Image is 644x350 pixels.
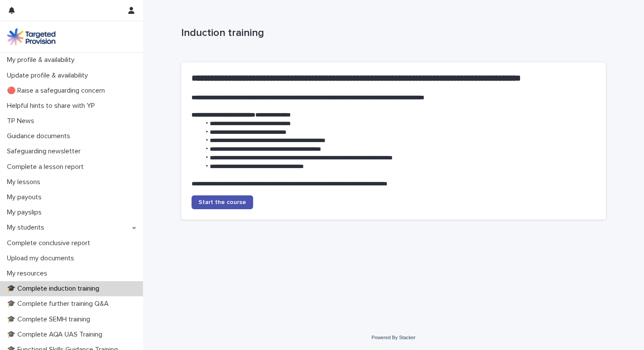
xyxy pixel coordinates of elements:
[3,300,116,308] p: 🎓 Complete further training Q&A
[3,178,47,186] p: My lessons
[3,285,106,293] p: 🎓 Complete induction training
[3,87,112,95] p: 🔴 Raise a safeguarding concern
[3,208,49,217] p: My payslips
[3,269,54,278] p: My resources
[371,335,415,340] a: Powered By Stacker
[3,71,95,80] p: Update profile & availability
[198,199,246,205] span: Start the course
[3,102,102,110] p: Helpful hints to share with YP
[3,132,77,140] p: Guidance documents
[3,254,81,262] p: Upload my documents
[3,193,49,201] p: My payouts
[3,117,41,125] p: TP News
[3,315,97,324] p: 🎓 Complete SEMH training
[3,331,109,339] p: 🎓 Complete AQA UAS Training
[3,239,97,247] p: Complete conclusive report
[181,27,602,39] p: Induction training
[3,147,88,156] p: Safeguarding newsletter
[3,224,51,232] p: My students
[192,195,253,209] a: Start the course
[3,163,91,171] p: Complete a lesson report
[7,28,55,45] img: M5nRWzHhSzIhMunXDL62
[3,56,81,64] p: My profile & availability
